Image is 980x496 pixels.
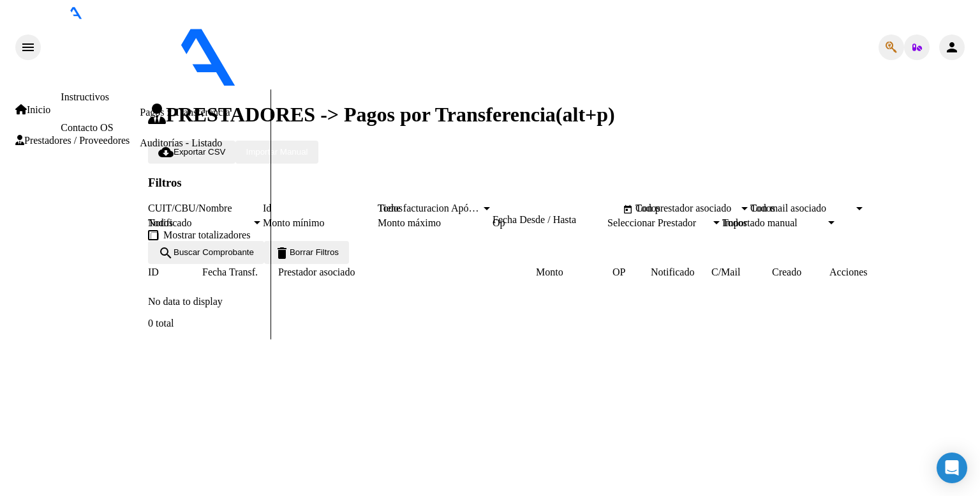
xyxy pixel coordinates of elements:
span: Prestador asociado [278,267,355,277]
span: Borrar Filtros [274,247,339,257]
span: (alt+p) [556,103,615,126]
span: C/Mail [711,267,740,277]
datatable-header-cell: Creado [772,264,829,281]
datatable-header-cell: Notificado [651,264,711,281]
button: Importar Manual [235,141,318,164]
span: Todos [722,217,747,228]
a: Instructivos [61,91,109,102]
a: Inicio [15,104,50,116]
span: Acciones [829,267,868,277]
mat-icon: menu [20,40,36,55]
button: Borrar Filtros [264,241,349,264]
mat-icon: person [944,40,960,55]
a: Pagos x Transferencia [140,107,230,118]
a: Prestadores / Proveedores [15,135,130,146]
h3: Filtros [148,176,975,190]
button: Open calendar [620,202,635,217]
span: Seleccionar Prestador [607,217,711,229]
div: 0 total [148,318,975,329]
a: Auditorías - Listado [140,137,222,148]
span: Todos [378,203,403,213]
datatable-header-cell: OP [612,264,651,281]
span: - apres [343,78,373,89]
input: Fecha inicio [493,203,543,214]
span: Todos [750,203,775,213]
div: No data to display [148,296,944,307]
span: - [PERSON_NAME] [373,78,460,89]
datatable-header-cell: C/Mail [711,264,772,281]
span: Todos [635,203,660,213]
img: Logo SAAS [41,19,343,87]
span: Importar Manual [246,147,308,157]
datatable-header-cell: Acciones [829,264,944,281]
span: OP [612,267,625,277]
span: PRESTADORES -> Pagos por Transferencia [148,103,556,126]
span: Monto [536,267,563,277]
span: Notificado [651,267,694,277]
datatable-header-cell: Monto [536,264,612,281]
div: Open Intercom Messenger [937,453,967,483]
datatable-header-cell: Prestador asociado [278,264,536,281]
a: Contacto OS [61,122,113,133]
input: Fecha fin [553,203,614,214]
mat-icon: delete [274,245,290,261]
span: Creado [772,267,801,277]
